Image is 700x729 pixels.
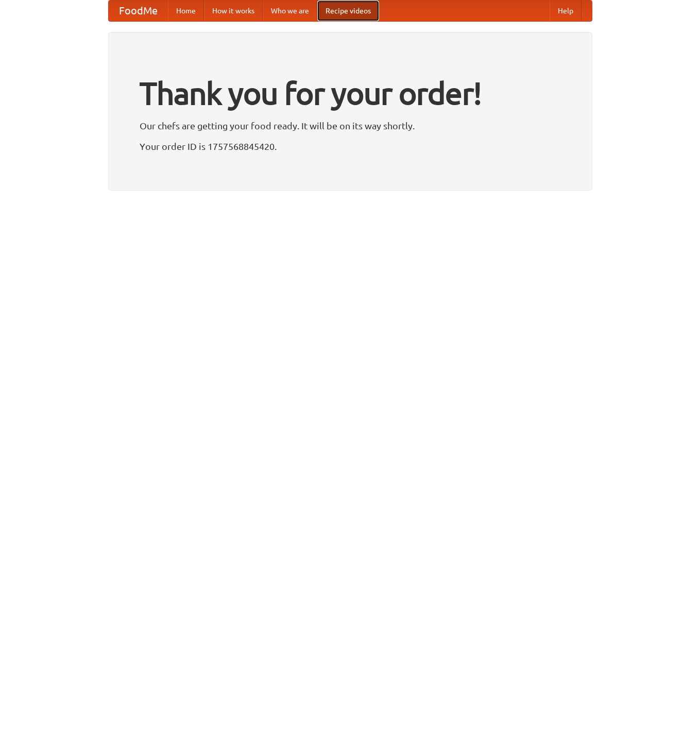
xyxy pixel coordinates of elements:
[263,1,317,21] a: Who we are
[550,1,582,21] a: Help
[168,1,204,21] a: Home
[140,69,561,118] h1: Thank you for your order!
[204,1,263,21] a: How it works
[109,1,168,21] a: FoodMe
[140,118,561,133] p: Our chefs are getting your food ready. It will be on its way shortly.
[140,139,561,154] p: Your order ID is 1757568845420.
[317,1,379,21] a: Recipe videos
